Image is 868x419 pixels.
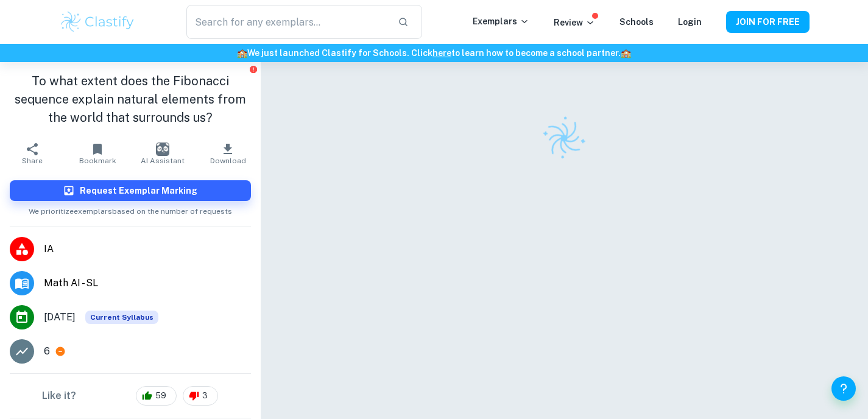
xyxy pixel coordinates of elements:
a: Login [678,17,702,27]
span: Current Syllabus [85,311,158,324]
span: [DATE] [44,310,76,325]
button: AI Assistant [130,136,196,171]
img: Clastify logo [534,108,594,168]
span: Share [22,157,43,165]
button: Download [196,136,261,171]
span: Download [210,157,246,165]
h6: We just launched Clastify for Schools. Click to learn how to become a school partner. [2,46,866,60]
button: JOIN FOR FREE [726,11,810,33]
p: Review [554,16,595,29]
div: 3 [183,386,218,406]
span: 59 [149,390,173,402]
img: AI Assistant [156,143,169,156]
a: Schools [619,17,654,27]
div: 59 [136,386,177,406]
button: Request Exemplar Marking [10,180,251,201]
div: This exemplar is based on the current syllabus. Feel free to refer to it for inspiration/ideas wh... [85,311,158,324]
span: 3 [196,390,214,402]
span: 🏫 [237,48,247,58]
img: Clastify logo [59,10,136,34]
span: Math AI - SL [44,276,251,290]
h6: Like it? [42,389,76,403]
p: Exemplars [473,15,529,28]
a: here [432,48,451,58]
input: Search for any exemplars... [186,5,387,39]
span: We prioritize exemplars based on the number of requests [29,201,232,217]
h1: To what extent does the Fibonacci sequence explain natural elements from the world that surrounds... [10,72,251,127]
button: Bookmark [65,136,130,171]
span: AI Assistant [141,157,185,165]
h6: Request Exemplar Marking [80,184,197,197]
span: Bookmark [79,157,116,165]
span: IA [44,242,251,256]
p: 6 [44,344,50,359]
span: 🏫 [621,48,631,58]
button: Report issue [249,65,258,74]
button: Help and Feedback [831,376,856,401]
